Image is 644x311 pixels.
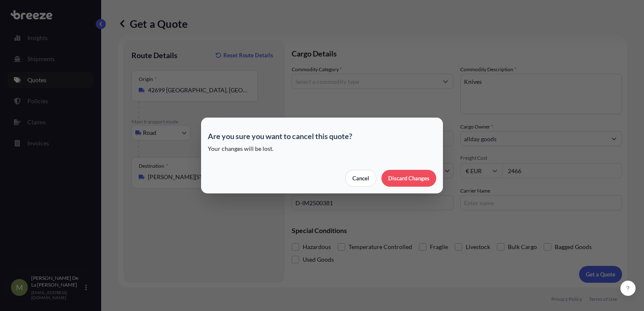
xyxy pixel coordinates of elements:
[208,145,436,153] p: Your changes will be lost.
[381,170,436,187] button: Discard Changes
[345,170,376,187] button: Cancel
[352,174,369,182] p: Cancel
[388,174,429,182] p: Discard Changes
[208,131,436,141] p: Are you sure you want to cancel this quote?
